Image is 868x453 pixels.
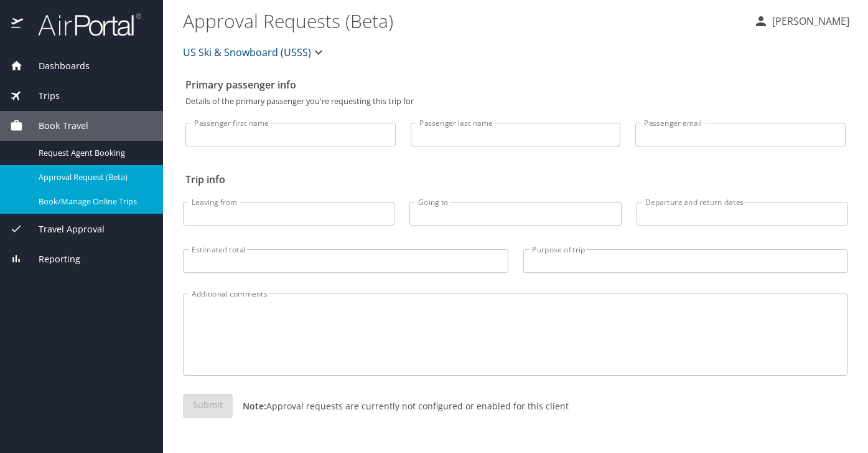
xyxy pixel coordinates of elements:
[243,400,266,412] strong: Note:
[39,147,148,159] span: Request Agent Booking
[233,399,569,412] p: Approval requests are currently not configured or enabled for this client
[749,10,854,32] button: [PERSON_NAME]
[185,97,846,105] p: Details of the primary passenger you're requesting this trip for
[768,14,849,29] p: [PERSON_NAME]
[183,44,311,61] span: US Ski & Snowboard (USSS)
[23,59,90,73] span: Dashboards
[24,12,141,37] img: airportal-logo.png
[39,171,148,183] span: Approval Request (Beta)
[23,252,80,266] span: Reporting
[23,222,105,236] span: Travel Approval
[23,89,60,103] span: Trips
[178,40,331,65] button: US Ski & Snowboard (USSS)
[11,12,24,37] img: icon-airportal.png
[185,75,846,95] h2: Primary passenger info
[39,196,148,207] span: Book/Manage Online Trips
[185,169,846,189] h2: Trip info
[23,119,88,133] span: Book Travel
[183,1,744,40] h1: Approval Requests (Beta)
